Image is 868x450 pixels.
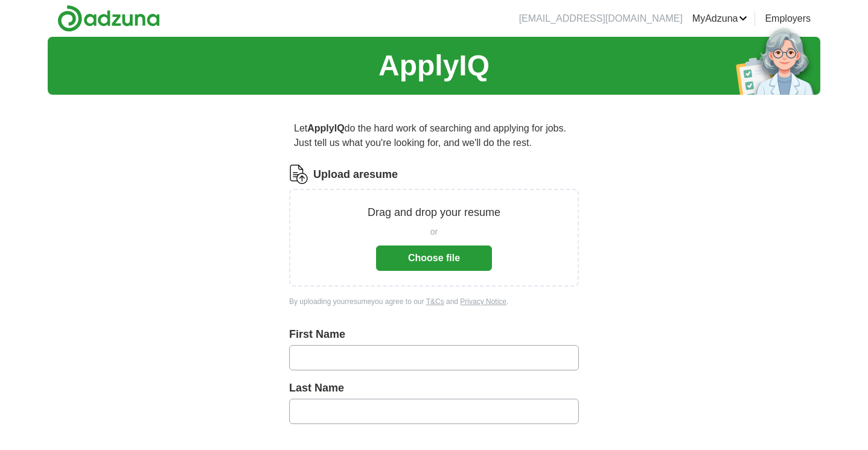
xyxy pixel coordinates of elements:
label: Last Name [289,380,579,396]
img: CV Icon [289,165,308,184]
button: Choose file [376,246,492,271]
a: Privacy Notice [460,297,506,306]
label: Upload a resume [313,166,398,183]
p: Let do the hard work of searching and applying for jobs. Just tell us what you're looking for, an... [289,116,579,155]
a: MyAdzuna [692,11,748,26]
img: Adzuna logo [57,5,160,32]
span: or [430,226,438,238]
label: First Name [289,326,579,343]
a: Employers [765,11,811,26]
p: Drag and drop your resume [368,204,500,221]
h1: ApplyIQ [378,44,490,87]
a: T&Cs [426,297,444,306]
strong: ApplyIQ [307,123,344,133]
div: By uploading your resume you agree to our and . [289,296,579,307]
li: [EMAIL_ADDRESS][DOMAIN_NAME] [519,11,683,26]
